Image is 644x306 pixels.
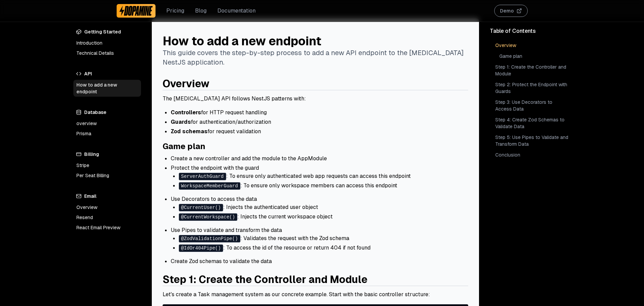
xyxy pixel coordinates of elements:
li: : Validates the request with the Zod schema [179,234,468,242]
div: Table of Contents [490,27,571,35]
li: for authentication/authorization [171,118,468,126]
code: ServerAuthGuard [179,173,226,180]
li: Use Pipes to validate and transform the data [171,226,468,252]
p: This guide covers the step-by-step process to add a new API endpoint to the [MEDICAL_DATA] NestJS... [163,48,468,67]
a: Step 2: Protect the Endpoint with Guards [494,80,571,96]
li: : Injects the current workspace object [179,213,468,221]
a: Documentation [217,7,256,15]
a: Dopamine [117,4,156,18]
li: for request validation [171,127,468,136]
a: Overview [163,77,209,90]
li: Use Decorators to access the data [171,195,468,221]
p: Let's create a Task management system as our concrete example. Start with the basic controller st... [163,290,468,299]
li: for HTTP request handling [171,109,468,117]
li: Create a new controller and add the module to the AppModule [171,155,468,163]
h4: Email [73,191,141,201]
a: Technical Details [73,48,141,58]
a: Overview [73,202,141,212]
code: WorkspaceMemberGuard [179,182,240,190]
li: : To ensure only authenticated web app requests can access this endpoint [179,172,468,180]
h1: How to add a new endpoint [163,34,468,48]
strong: Zod schemas [171,128,208,135]
a: Step 1: Create the Controller and Module [163,273,367,286]
img: Dopamine [119,5,153,16]
a: Introduction [73,38,141,48]
li: : To access the id of the resource or return 404 if not found [179,244,468,252]
a: Stripe [73,160,141,170]
a: How to add a new endpoint [73,80,141,97]
a: Overview [494,41,571,50]
h4: Getting Started [73,27,141,37]
a: Pricing [166,7,184,15]
a: React Email Preview [73,222,141,233]
a: Blog [195,7,207,15]
a: Per Seat Billing [73,170,141,181]
a: Step 1: Create the Controller and Module [494,62,571,78]
h4: Database [73,108,141,117]
code: @ZodValidationPipe() [179,235,240,242]
li: : To ensure only workspace members can access this endpoint [179,182,468,190]
a: Step 5: Use Pipes to Validate and Transform Data [494,133,571,149]
a: Resend [73,212,141,222]
a: Game plan [498,51,571,61]
h4: Billing [73,149,141,159]
strong: Controllers [171,109,201,116]
a: Step 3: Use Decorators to Access Data [494,97,571,114]
li: Create Zod schemas to validate the data [171,257,468,265]
button: Demo [494,5,528,17]
a: Game plan [163,141,205,151]
li: Protect the endpoint with the guard [171,164,468,190]
a: Step 4: Create Zod Schemas to Validate Data [494,115,571,131]
code: @IdOr404Pipe() [179,244,223,252]
a: Conclusion [494,150,571,160]
h4: API [73,69,141,78]
p: The [MEDICAL_DATA] API follows NestJS patterns with: [163,94,468,103]
code: @CurrentWorkspace() [179,213,238,221]
strong: Guards [171,118,191,125]
a: overview [73,118,141,128]
code: @CurrentUser() [179,204,223,211]
a: Prisma [73,128,141,139]
li: : Injects the authenticated user object [179,203,468,211]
